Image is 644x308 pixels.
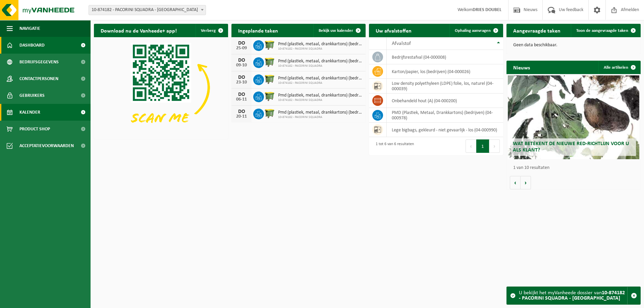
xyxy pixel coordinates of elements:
[387,50,503,64] td: bedrijfsrestafval (04-000008)
[235,63,248,68] div: 09-10
[513,43,634,48] p: Geen data beschikbaar.
[278,42,362,47] span: Pmd (plastiek, metaal, drankkartons) (bedrijven)
[278,81,362,85] span: 10-874182 - PACORINI SQUADRA
[278,64,362,68] span: 10-874182 - PACORINI SQUADRA
[598,61,640,74] a: Alle artikelen
[519,287,627,304] div: U bekijkt het myVanheede dossier van
[466,139,476,153] button: Previous
[264,39,275,51] img: WB-1100-HPE-GN-50
[19,54,59,70] span: Bedrijfsgegevens
[278,76,362,81] span: Pmd (plastiek, metaal, drankkartons) (bedrijven)
[19,37,45,54] span: Dashboard
[235,41,248,46] div: DO
[231,24,285,37] h2: Ingeplande taken
[19,137,74,154] span: Acceptatievoorwaarden
[369,24,418,37] h2: Uw afvalstoffen
[313,24,365,37] a: Bekijk uw kalender
[513,141,629,153] span: Wat betekent de nieuwe RED-richtlijn voor u als klant?
[94,24,183,37] h2: Download nu de Vanheede+ app!
[571,24,640,37] a: Toon de aangevraagde taken
[278,110,362,115] span: Pmd (plastiek, metaal, drankkartons) (bedrijven)
[264,73,275,85] img: WB-1100-HPE-GN-50
[473,7,501,12] strong: DRIES DOUBEL
[576,28,628,33] span: Toon de aangevraagde taken
[235,114,248,119] div: 20-11
[19,121,50,137] span: Product Shop
[89,5,206,15] span: 10-874182 - PACORINI SQUADRA - ANTWERPEN
[387,64,503,79] td: karton/papier, los (bedrijven) (04-000026)
[89,5,206,15] span: 10-874182 - PACORINI SQUADRA - ANTWERPEN
[476,139,489,153] button: 1
[519,290,625,301] strong: 10-874182 - PACORINI SQUADRA - [GEOGRAPHIC_DATA]
[392,41,411,46] span: Afvalstof
[235,46,248,51] div: 25-09
[506,61,537,74] h2: Nieuws
[264,90,275,102] img: WB-1100-HPE-GN-50
[235,92,248,97] div: DO
[513,166,637,170] p: 1 van 10 resultaten
[94,37,228,138] img: Download de VHEPlus App
[278,59,362,64] span: Pmd (plastiek, metaal, drankkartons) (bedrijven)
[196,24,227,37] button: Verberg
[19,70,58,87] span: Contactpersonen
[235,80,248,85] div: 23-10
[235,97,248,102] div: 06-11
[387,79,503,94] td: low density polyethyleen (LDPE) folie, los, naturel (04-000039)
[264,56,275,68] img: WB-1100-HPE-GN-50
[506,24,567,37] h2: Aangevraagde taken
[387,108,503,123] td: PMD (Plastiek, Metaal, Drankkartons) (bedrijven) (04-000978)
[235,75,248,80] div: DO
[19,104,40,121] span: Kalender
[387,94,503,108] td: onbehandeld hout (A) (04-000200)
[235,109,248,114] div: DO
[278,98,362,102] span: 10-874182 - PACORINI SQUADRA
[264,108,275,119] img: WB-1100-HPE-GN-50
[372,139,414,153] div: 1 tot 6 van 6 resultaten
[278,47,362,51] span: 10-874182 - PACORINI SQUADRA
[508,75,639,159] a: Wat betekent de nieuwe RED-richtlijn voor u als klant?
[235,58,248,63] div: DO
[278,93,362,98] span: Pmd (plastiek, metaal, drankkartons) (bedrijven)
[521,176,531,189] button: Volgende
[201,28,216,33] span: Verberg
[455,28,491,33] span: Ophaling aanvragen
[278,115,362,119] span: 10-874182 - PACORINI SQUADRA
[449,24,502,37] a: Ophaling aanvragen
[319,28,353,33] span: Bekijk uw kalender
[510,176,521,189] button: Vorige
[489,139,500,153] button: Next
[19,20,40,37] span: Navigatie
[387,123,503,137] td: lege bigbags, gekleurd - niet gevaarlijk - los (04-000990)
[19,87,45,104] span: Gebruikers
